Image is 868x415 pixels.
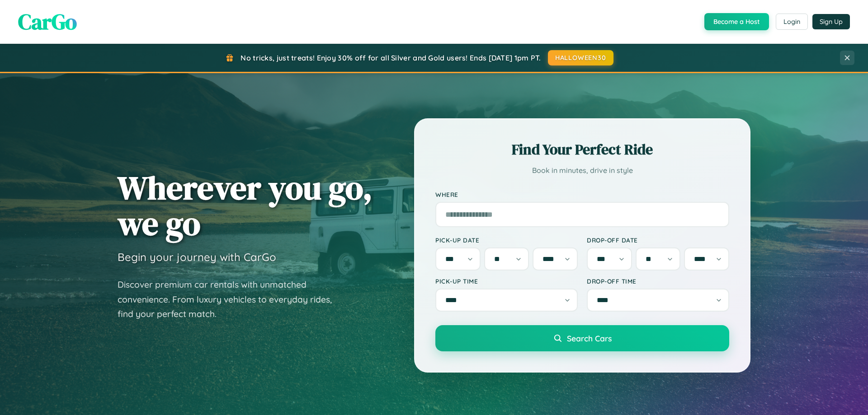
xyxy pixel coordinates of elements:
[18,7,77,37] span: CarGo
[587,277,729,285] label: Drop-off Time
[435,191,729,198] label: Where
[435,325,729,351] button: Search Cars
[118,250,276,264] h3: Begin your journey with CarGo
[435,236,578,244] label: Pick-up Date
[548,50,613,65] button: HALLOWEEN30
[567,333,612,343] span: Search Cars
[118,170,373,241] h1: Wherever you go, we go
[241,53,541,62] span: No tricks, just treats! Enjoy 30% off for all Silver and Gold users! Ends [DATE] 1pm PT.
[704,13,769,30] button: Become a Host
[435,164,729,177] p: Book in minutes, drive in style
[587,236,729,244] label: Drop-off Date
[118,277,344,322] p: Discover premium car rentals with unmatched convenience. From luxury vehicles to everyday rides, ...
[435,277,578,285] label: Pick-up Time
[776,14,808,30] button: Login
[812,14,850,29] button: Sign Up
[435,140,729,159] h2: Find Your Perfect Ride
